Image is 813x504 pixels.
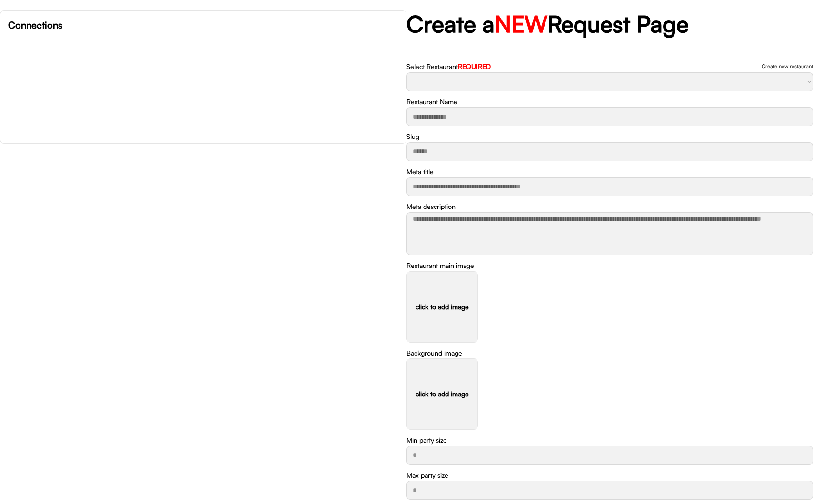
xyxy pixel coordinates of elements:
font: NEW [495,10,547,38]
div: Max party size [406,471,448,480]
div: Restaurant main image [406,261,474,270]
div: Restaurant Name [406,97,457,107]
div: Meta description [406,202,456,211]
div: Slug [406,132,419,141]
div: Select Restaurant [406,62,491,71]
div: Min party size [406,435,447,445]
div: Create new restaurant [762,64,813,69]
div: Meta title [406,167,434,177]
h2: Create a Request Page [406,10,813,38]
h6: Connections [8,19,398,32]
font: REQUIRED [458,62,491,70]
div: Background image [406,348,462,358]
